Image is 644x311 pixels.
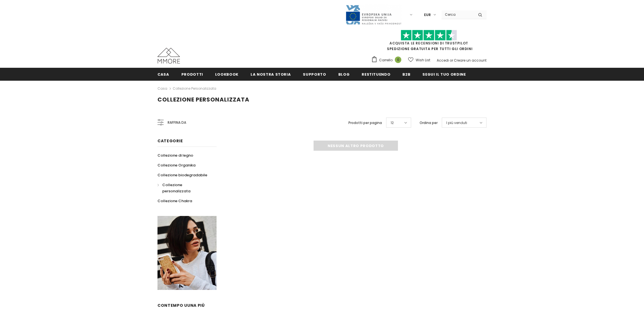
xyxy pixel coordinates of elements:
span: Collezione Chakra [157,198,192,204]
span: Categorie [157,138,183,144]
img: Casi MMORE [157,48,180,64]
span: Restituendo [362,72,390,77]
a: Segui il tuo ordine [422,68,466,80]
span: B2B [402,72,410,77]
label: Ordina per [420,120,438,126]
input: Search Site [442,10,474,19]
a: Javni Razpis [345,12,402,17]
a: Casa [157,68,169,80]
span: 0 [395,57,401,63]
a: B2B [402,68,410,80]
span: La nostra storia [251,72,291,77]
span: Carrello [379,57,393,63]
span: Blog [338,72,350,77]
span: Segui il tuo ordine [422,72,466,77]
span: 12 [391,120,394,126]
span: Collezione biodegradabile [157,172,207,178]
a: supporto [303,68,326,80]
span: SPEDIZIONE GRATUITA PER TUTTI GLI ORDINI [371,32,487,51]
a: Lookbook [215,68,238,80]
span: contempo uUna più [157,303,205,308]
a: Collezione Organika [157,160,195,170]
span: Lookbook [215,72,238,77]
span: Collezione Organika [157,163,195,168]
a: Collezione personalizzata [157,180,210,196]
a: Collezione biodegradabile [157,170,207,180]
a: Wish List [408,55,430,65]
img: Fidati di Pilot Stars [401,30,457,41]
span: Casa [157,72,169,77]
span: I più venduti [446,120,467,126]
a: Collezione personalizzata [173,86,216,91]
a: Acquista le recensioni di TrustPilot [389,41,468,46]
span: or [450,58,453,63]
a: Casa [157,85,167,92]
a: Restituendo [362,68,390,80]
a: Carrello 0 [371,56,404,64]
a: Collezione di legno [157,150,193,160]
a: Blog [338,68,350,80]
img: Javni Razpis [345,4,402,25]
label: Prodotti per pagina [348,120,382,126]
a: Collezione Chakra [157,196,192,206]
a: Prodotti [181,68,203,80]
a: La nostra storia [251,68,291,80]
span: EUR [424,12,431,18]
span: Collezione di legno [157,153,193,158]
span: Raffina da [168,120,186,126]
a: Creare un account [454,58,487,63]
a: Accedi [437,58,449,63]
span: Prodotti [181,72,203,77]
span: supporto [303,72,326,77]
span: Wish List [416,57,430,63]
span: Collezione personalizzata [162,182,190,194]
span: Collezione personalizzata [157,96,249,103]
